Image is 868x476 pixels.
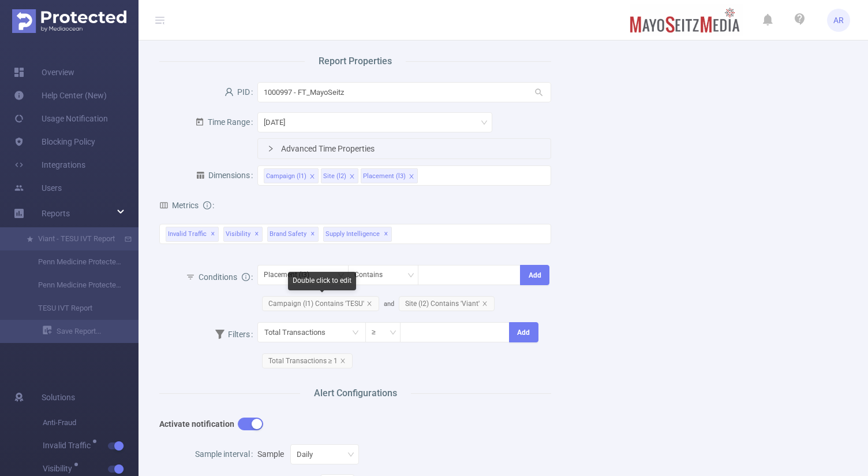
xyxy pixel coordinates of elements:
[349,174,355,180] i: icon: close
[199,272,250,282] span: Conditions
[43,441,95,449] span: Invalid Traffic
[323,227,392,242] span: Supply Intelligence
[262,296,379,311] span: Campaign (l1) Contains 'TESU'
[195,117,250,127] span: Time Range
[384,227,388,241] span: ✕
[257,442,551,466] div: Sample
[363,169,406,184] div: Placement (l3)
[297,445,321,464] div: Daily
[361,168,418,183] li: Placement (l3)
[321,168,358,183] li: Site (l2)
[42,202,70,225] a: Reports
[366,301,372,307] i: icon: close
[310,227,315,241] span: ✕
[23,297,125,320] a: TESU IVT Report
[520,265,549,285] button: Add
[390,329,396,337] i: icon: down
[14,84,107,107] a: Help Center (New)
[43,320,139,343] a: Save Report...
[305,54,406,68] span: Report Properties
[14,153,85,176] a: Integrations
[203,201,211,209] i: icon: info-circle
[481,119,488,127] i: icon: down
[309,174,315,180] i: icon: close
[159,419,234,429] b: Activate notification
[242,273,250,281] i: icon: info-circle
[267,227,319,242] span: Brand Safety
[14,176,62,200] a: Users
[23,250,125,274] a: Penn Medicine Protected Media
[409,174,414,180] i: icon: close
[196,171,250,180] span: Dimensions
[215,330,250,339] span: Filters
[14,61,74,84] a: Overview
[407,272,414,280] i: icon: down
[323,169,346,184] div: Site (l2)
[264,168,319,183] li: Campaign (l1)
[399,296,495,311] span: Site (l2) Contains 'Viant'
[262,353,353,368] span: Total Transactions ≥ 1
[12,9,126,33] img: Protected Media
[264,265,317,285] div: Placement (l3)
[23,274,125,297] a: Penn Medicine Protected Media Report
[14,107,108,130] a: Usage Notification
[23,227,125,250] a: Viant - TESU IVT Report
[288,272,356,290] div: Double click to edit
[354,265,391,285] div: Contains
[223,227,263,242] span: Visibility
[159,201,199,210] span: Metrics
[300,386,411,400] span: Alert Configurations
[384,300,499,308] span: and
[258,139,551,158] div: icon: rightAdvanced Time Properties
[211,227,215,241] span: ✕
[264,113,293,132] div: Yesterday
[43,464,76,473] span: Visibility
[267,145,274,152] i: icon: right
[833,9,844,32] span: AR
[347,451,354,459] i: icon: down
[195,449,250,459] span: Sample interval
[340,358,346,364] i: icon: close
[372,323,384,342] div: ≥
[42,209,70,218] span: Reports
[509,322,538,342] button: Add
[166,227,219,242] span: Invalid Traffic
[43,411,139,434] span: Anti-Fraud
[482,301,488,307] i: icon: close
[225,87,234,97] i: icon: user
[255,227,259,241] span: ✕
[266,169,306,184] div: Campaign (l1)
[225,87,250,97] span: PID
[42,386,75,409] span: Solutions
[14,130,95,153] a: Blocking Policy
